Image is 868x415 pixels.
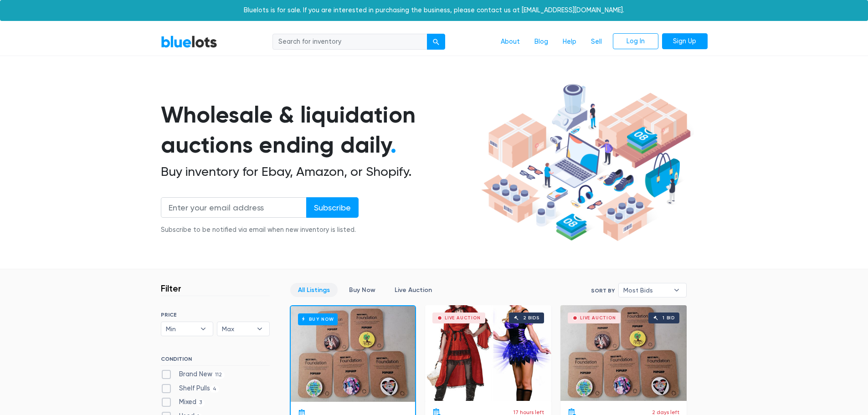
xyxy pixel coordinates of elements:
a: Live Auction 2 bids [425,305,551,401]
span: Most Bids [623,283,669,297]
a: BlueLots [161,35,217,48]
span: 4 [210,385,220,393]
a: About [493,33,527,51]
div: Subscribe to be notified via email when new inventory is listed. [161,225,359,235]
span: Max [222,322,252,336]
a: Live Auction 1 bid [560,305,687,401]
span: 112 [212,371,225,379]
span: 3 [196,400,205,407]
label: Shelf Pulls [161,384,220,394]
div: Live Auction [445,316,481,320]
span: Min [166,322,196,336]
b: ▾ [667,283,686,297]
h3: Filter [161,283,181,294]
h6: PRICE [161,312,270,318]
a: Sign Up [662,33,708,50]
label: Sort By [591,287,615,295]
a: Help [555,33,584,51]
a: Buy Now [291,306,415,402]
h2: Buy inventory for Ebay, Amazon, or Shopify. [161,164,478,179]
input: Search for inventory [272,34,427,50]
input: Enter your email address [161,197,307,218]
a: All Listings [290,283,338,297]
img: hero-ee84e7d0318cb26816c560f6b4441b76977f77a177738b4e94f68c95b2b83dbb.png [478,80,694,246]
h6: CONDITION [161,356,270,366]
span: . [390,131,396,159]
div: 1 bid [663,316,675,320]
b: ▾ [250,322,269,336]
a: Live Auction [387,283,440,297]
label: Brand New [161,369,225,379]
h6: Buy Now [298,313,338,325]
input: Subscribe [306,197,359,218]
a: Log In [613,33,658,50]
a: Buy Now [341,283,383,297]
div: 2 bids [523,316,539,320]
a: Blog [527,33,555,51]
a: Sell [584,33,609,51]
div: Live Auction [580,316,616,320]
b: ▾ [194,322,213,336]
label: Mixed [161,397,205,407]
h1: Wholesale & liquidation auctions ending daily [161,100,478,160]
